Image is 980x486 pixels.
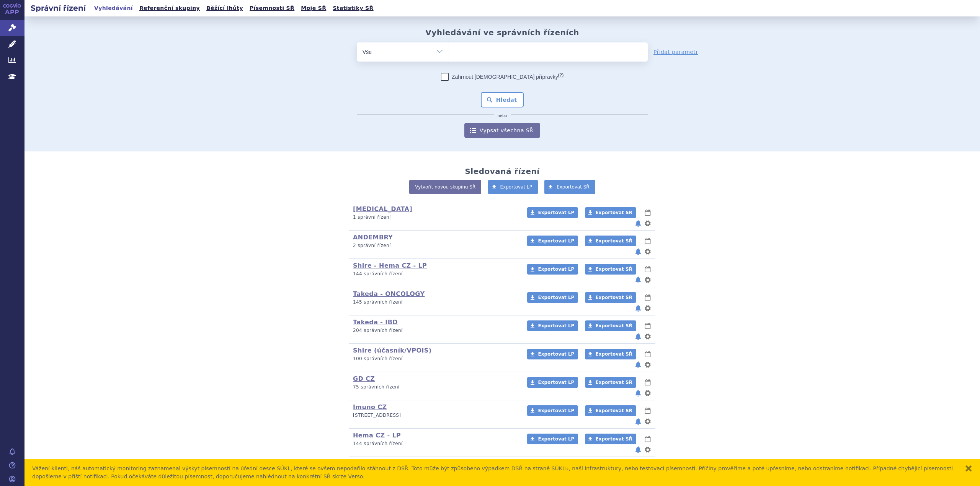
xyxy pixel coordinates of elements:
[488,180,538,194] a: Exportovat LP
[585,405,636,416] a: Exportovat SŘ
[538,351,574,357] span: Exportovat LP
[644,236,652,245] button: lhůty
[353,271,517,277] p: 144 správních řízení
[644,219,652,228] button: nastavení
[527,349,578,359] a: Exportovat LP
[596,380,632,385] span: Exportovat SŘ
[644,434,652,444] button: lhůty
[596,351,632,357] span: Exportovat SŘ
[353,384,517,390] p: 75 správních řízení
[585,349,636,359] a: Exportovat SŘ
[644,417,652,426] button: nastavení
[965,465,972,472] button: zavřít
[32,465,957,481] div: Vážení klienti, náš automatický monitoring zaznamenal výskyt písemností na úřední desce SÚKL, kte...
[634,247,642,256] button: notifikace
[299,3,328,13] a: Moje SŘ
[585,320,636,331] a: Exportovat SŘ
[596,436,632,442] span: Exportovat SŘ
[353,205,412,213] a: [MEDICAL_DATA]
[596,238,632,244] span: Exportovat SŘ
[644,247,652,256] button: nastavení
[353,356,517,362] p: 100 správních řízení
[441,73,563,81] label: Zahrnout [DEMOGRAPHIC_DATA] přípravky
[644,293,652,302] button: lhůty
[644,406,652,415] button: lhůty
[538,436,574,442] span: Exportovat LP
[353,234,393,241] a: ANDEMBRY
[585,434,636,444] a: Exportovat SŘ
[353,299,517,306] p: 145 správních řízení
[653,48,698,56] a: Přidat parametr
[538,238,574,244] span: Exportovat LP
[596,295,632,300] span: Exportovat SŘ
[137,3,202,13] a: Referenční skupiny
[538,267,574,272] span: Exportovat LP
[644,349,652,359] button: lhůty
[596,267,632,272] span: Exportovat SŘ
[634,445,642,454] button: notifikace
[596,323,632,328] span: Exportovat SŘ
[353,347,431,354] a: Shire (účasník/VPOIS)
[353,375,375,382] a: GD CZ
[24,3,92,13] h2: Správní řízení
[585,292,636,303] a: Exportovat SŘ
[634,275,642,284] button: notifikace
[353,432,401,439] a: Hema CZ - LP
[527,434,578,444] a: Exportovat LP
[481,92,524,107] button: Hledat
[425,28,579,37] h2: Vyhledávání ve správních řízeních
[634,332,642,341] button: notifikace
[247,3,297,13] a: Písemnosti SŘ
[353,290,425,297] a: Takeda - ONCOLOGY
[353,412,517,419] p: [STREET_ADDRESS]
[92,3,135,13] a: Vyhledávání
[634,219,642,228] button: notifikace
[585,236,636,246] a: Exportovat SŘ
[634,304,642,313] button: notifikace
[527,320,578,331] a: Exportovat LP
[353,319,398,326] a: Takeda - IBD
[353,403,387,411] a: Imuno CZ
[527,292,578,303] a: Exportovat LP
[634,417,642,426] button: notifikace
[353,262,427,269] a: Shire - Hema CZ - LP
[538,323,574,328] span: Exportovat LP
[353,242,517,249] p: 2 správní řízení
[465,167,539,176] h2: Sledovaná řízení
[585,377,636,388] a: Exportovat SŘ
[409,180,481,194] a: Vytvořit novou skupinu SŘ
[644,445,652,454] button: nastavení
[330,3,376,13] a: Statistiky SŘ
[527,264,578,275] a: Exportovat LP
[538,295,574,300] span: Exportovat LP
[596,210,632,215] span: Exportovat SŘ
[527,377,578,388] a: Exportovat LP
[538,408,574,413] span: Exportovat LP
[644,275,652,284] button: nastavení
[644,304,652,313] button: nastavení
[494,114,511,118] i: nebo
[353,327,517,334] p: 204 správních řízení
[500,184,532,190] span: Exportovat LP
[644,265,652,274] button: lhůty
[585,264,636,275] a: Exportovat SŘ
[644,332,652,341] button: nastavení
[644,321,652,330] button: lhůty
[527,207,578,218] a: Exportovat LP
[538,380,574,385] span: Exportovat LP
[634,360,642,369] button: notifikace
[464,123,540,138] a: Vypsat všechna SŘ
[204,3,245,13] a: Běžící lhůty
[353,440,517,447] p: 144 správních řízení
[544,180,595,194] a: Exportovat SŘ
[644,388,652,398] button: nastavení
[538,210,574,215] span: Exportovat LP
[557,184,590,190] span: Exportovat SŘ
[644,208,652,217] button: lhůty
[353,214,517,221] p: 1 správní řízení
[644,378,652,387] button: lhůty
[634,388,642,398] button: notifikace
[596,408,632,413] span: Exportovat SŘ
[585,207,636,218] a: Exportovat SŘ
[558,73,563,78] abbr: (?)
